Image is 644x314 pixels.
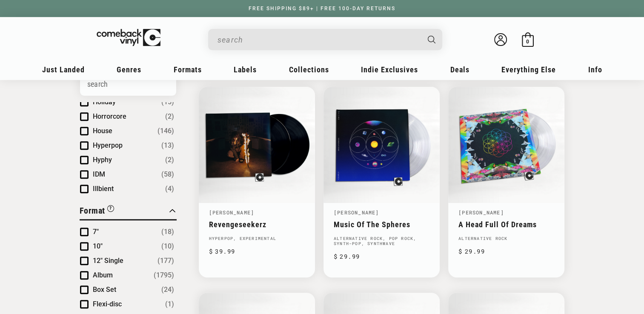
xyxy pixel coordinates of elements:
span: Genres [117,65,141,74]
span: Album [93,271,113,279]
span: Holiday [93,98,116,106]
span: Hyperpop [93,141,123,149]
span: Format [80,206,105,216]
span: Number of products: (1795) [154,270,174,280]
a: FREE SHIPPING $89+ | FREE 100-DAY RETURNS [240,6,404,11]
span: Number of products: (58) [161,169,174,180]
a: [PERSON_NAME] [209,209,255,216]
span: 7" [93,228,99,236]
span: Info [588,65,602,74]
span: Box Set [93,285,116,294]
button: Filter by Format [80,204,114,219]
span: Hyphy [93,156,112,164]
div: Search [208,29,442,50]
span: Number of products: (10) [161,241,174,251]
a: Revengeseekerz [209,220,305,229]
span: Formats [174,65,202,74]
a: [PERSON_NAME] [334,209,379,216]
span: Flexi-disc [93,300,122,308]
a: [PERSON_NAME] [458,209,504,216]
a: Music Of The Spheres [334,220,429,229]
span: Number of products: (2) [165,111,174,122]
span: Number of products: (18) [161,227,174,237]
span: Everything Else [501,65,556,74]
span: Number of products: (4) [165,184,174,194]
button: Search [420,29,443,50]
span: Number of products: (146) [157,126,174,136]
span: 10" [93,242,103,250]
span: Collections [289,65,329,74]
span: Number of products: (2) [165,155,174,165]
a: A Head Full Of Dreams [458,220,554,229]
span: House [93,127,112,135]
span: IDM [93,170,105,178]
span: Number of products: (177) [157,256,174,266]
span: Number of products: (24) [161,285,174,295]
span: Indie Exclusives [361,65,418,74]
span: 0 [526,38,529,45]
input: Search Options [80,72,176,96]
span: Deals [450,65,469,74]
span: Just Landed [42,65,85,74]
span: Horrorcore [93,112,126,120]
span: Labels [234,65,257,74]
span: Number of products: (1) [165,299,174,309]
span: 12" Single [93,257,123,265]
span: Number of products: (15) [161,97,174,107]
input: When autocomplete results are available use up and down arrows to review and enter to select [218,31,419,49]
span: Number of products: (13) [161,140,174,151]
span: Illbient [93,185,114,193]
